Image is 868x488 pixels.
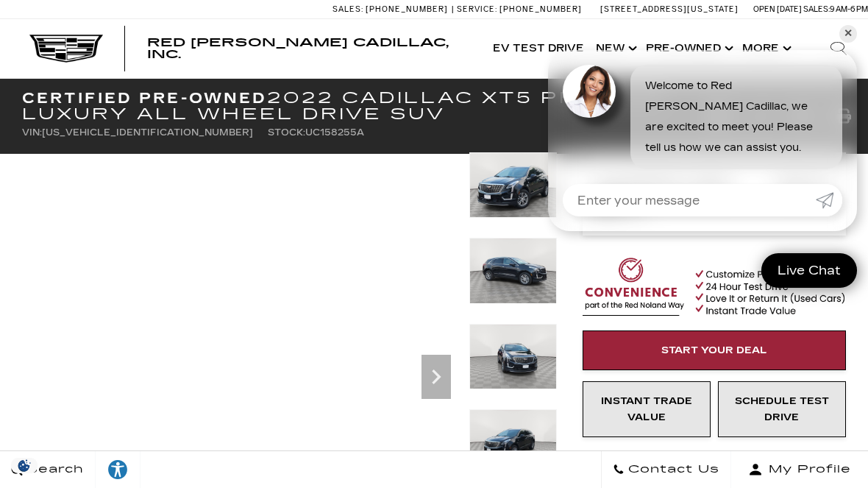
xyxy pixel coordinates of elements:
[736,19,794,78] button: More
[421,355,451,399] div: Next
[332,5,452,13] a: Sales: [PHONE_NUMBER]
[731,451,868,488] button: Open user profile menu
[753,4,802,14] span: Open [DATE]
[487,19,590,78] a: EV Test Drive
[809,19,868,78] div: Search
[96,459,140,481] div: Explore your accessibility options
[332,4,363,14] span: Sales:
[601,451,731,488] a: Contact Us
[469,409,557,475] img: Certified Used 2022 Stellar Black Metallic Cadillac Premium Luxury image 4
[830,4,868,14] span: 9 AM-6 PM
[761,253,857,288] a: Live Chat
[22,127,42,138] span: VIN:
[590,19,640,78] a: New
[816,184,842,216] a: Submit
[305,127,364,138] span: UC158255A
[42,127,253,138] span: [US_VEHICLE_IDENTIFICATION_NUMBER]
[563,184,816,216] input: Enter your message
[22,90,683,122] h1: 2022 Cadillac XT5 Premium Luxury All Wheel Drive SUV
[583,330,846,370] a: Start Your Deal
[600,4,739,14] a: [STREET_ADDRESS][US_STATE]
[625,459,719,480] span: Contact Us
[7,458,41,473] img: Opt-Out Icon
[469,152,557,218] img: Certified Used 2022 Stellar Black Metallic Cadillac Premium Luxury image 1
[366,4,448,14] span: [PHONE_NUMBER]
[661,344,767,356] span: Start Your Deal
[640,19,736,78] a: Pre-Owned
[735,395,829,423] span: Schedule Test Drive
[469,238,557,303] img: Certified Used 2022 Stellar Black Metallic Cadillac Premium Luxury image 2
[583,381,711,437] a: Instant Trade Value
[147,37,472,60] a: Red [PERSON_NAME] Cadillac, Inc.
[23,459,84,480] span: Search
[96,451,140,488] a: Explore your accessibility options
[763,459,851,480] span: My Profile
[601,395,692,423] span: Instant Trade Value
[147,35,449,61] span: Red [PERSON_NAME] Cadillac, Inc.
[457,4,497,14] span: Service:
[630,65,842,169] div: Welcome to Red [PERSON_NAME] Cadillac, we are excited to meet you! Please tell us how we can assi...
[22,89,267,107] strong: Certified Pre-Owned
[718,381,846,437] a: Schedule Test Drive
[803,4,830,14] span: Sales:
[7,458,41,473] section: Click to Open Cookie Consent Modal
[770,262,848,279] span: Live Chat
[469,324,557,389] img: Certified Used 2022 Stellar Black Metallic Cadillac Premium Luxury image 3
[563,65,616,118] img: Agent profile photo
[268,127,305,138] span: Stock:
[499,4,582,14] span: [PHONE_NUMBER]
[29,35,103,63] img: Cadillac Dark Logo with Cadillac White Text
[452,5,586,13] a: Service: [PHONE_NUMBER]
